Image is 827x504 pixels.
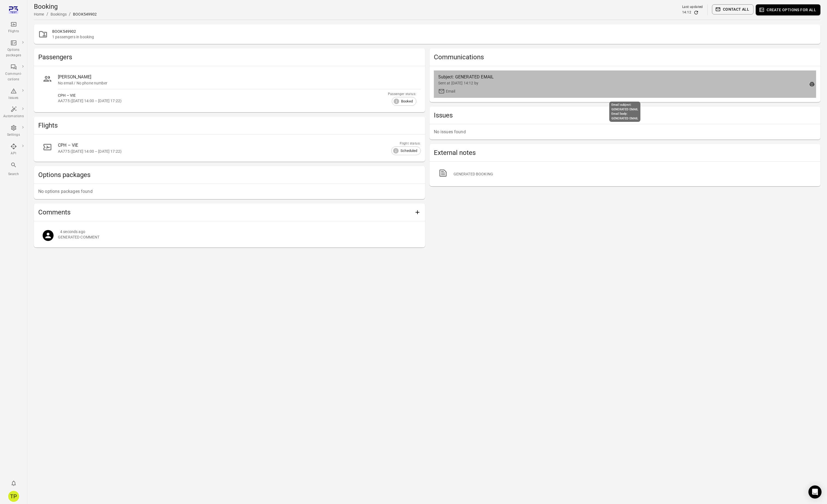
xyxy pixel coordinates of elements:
a: Flights [1,19,26,36]
p: No options packages found [38,188,421,195]
a: Options packages [1,38,26,60]
a: Issues [1,86,26,102]
h2: Flights [38,121,421,130]
p: No issues found [434,129,816,135]
div: Sent at [DATE] 14:12 by [438,80,803,86]
div: [PERSON_NAME] [58,74,416,80]
div: AA775 ([DATE] 14:00 – [DATE] 17:22) [58,98,388,104]
div: Email body: [611,112,638,116]
div: Email [446,89,455,94]
div: Options packages [3,47,24,58]
h2: Issues [434,111,816,120]
a: [PERSON_NAME]No email / No phone number [38,70,421,89]
span: Booked [398,99,416,104]
button: Notifications [8,478,19,489]
h2: Passengers [38,53,421,61]
div: Email subject: [611,103,638,107]
h2: Comments [38,208,412,217]
div: GENERATED COMMENT [58,234,416,240]
h2: Communications [434,53,816,61]
div: No email / No phone number [58,80,416,86]
a: Home [34,12,44,16]
div: CPH – VIE [58,142,408,149]
div: Communi-cations [3,71,24,82]
nav: Breadcrumbs [34,11,97,17]
div: GENERATED BOOKING [454,171,812,177]
div: Settings [3,132,24,138]
div: Automations [3,114,24,119]
a: Automations [1,104,26,121]
div: TP [8,491,19,502]
a: CPH – VIEAA775 ([DATE] 14:00 – [DATE] 17:22)Passenger status:Booked [38,89,421,108]
div: Bookings [51,11,67,17]
span: Export email to PDF [808,81,816,86]
li: / [46,11,48,17]
span: Scheduled [398,148,420,154]
div: Issues [3,95,24,101]
div: 30 Sep 2025 14:12 [60,229,85,234]
button: Tómas Páll Máté [6,489,21,504]
div: Open Intercom Messenger [808,485,822,499]
h2: External notes [434,148,816,157]
div: Subject: GENERATED EMAIL [438,74,712,80]
button: Create options for all [756,4,820,15]
h1: Booking [34,2,97,11]
div: CPH – VIE [58,93,388,98]
a: API [1,142,26,158]
div: Flights [3,29,24,34]
div: Flight status: [391,141,420,146]
h2: BOOK549902 [52,29,816,34]
h2: Options packages [38,170,421,179]
div: GENERATED EMAIL [611,107,638,112]
button: Add comment [412,207,423,218]
button: Search [1,160,26,178]
a: Subject: GENERATED EMAILSent at [DATE] 14:12 byEmail [434,70,816,98]
li: / [69,11,71,17]
div: BOOK549902 [73,11,97,17]
div: GENERATED EMAIL [611,116,638,121]
div: AA775 ([DATE] 14:00 – [DATE] 17:22) [58,149,408,154]
div: Passenger status: [388,92,416,97]
div: Last updated [682,4,703,10]
a: Settings [1,123,26,139]
a: Communi-cations [1,62,26,84]
button: Refresh data [693,10,699,15]
div: API [3,151,24,156]
button: Export email to PDF [808,80,816,88]
a: CPH – VIEAA775 ([DATE] 14:00 – [DATE] 17:22) [38,139,421,157]
div: Search [3,172,24,177]
div: 14:12 [682,10,691,15]
button: Contact all [712,4,754,14]
div: 1 passengers in booking [52,34,816,40]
